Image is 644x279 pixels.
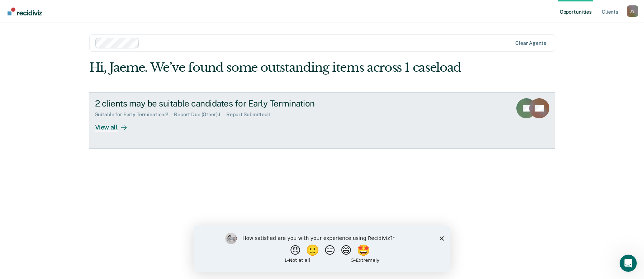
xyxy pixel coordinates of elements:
iframe: Intercom live chat [620,255,637,272]
div: Report Due (Other) : 1 [174,112,226,118]
div: Report Submitted : 1 [226,112,276,118]
div: View all [95,117,135,131]
div: Clear agents [515,40,546,46]
button: Profile dropdown button [627,5,638,17]
a: 2 clients may be suitable candidates for Early TerminationSuitable for Early Termination:2Report ... [89,92,555,149]
div: Suitable for Early Termination : 2 [95,112,174,118]
img: Recidiviz [8,8,42,15]
iframe: Survey by Kim from Recidiviz [194,226,450,272]
div: J S [627,5,638,17]
div: 2 clients may be suitable candidates for Early Termination [95,98,347,109]
div: Hi, Jaeme. We’ve found some outstanding items across 1 caseload [89,60,462,75]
